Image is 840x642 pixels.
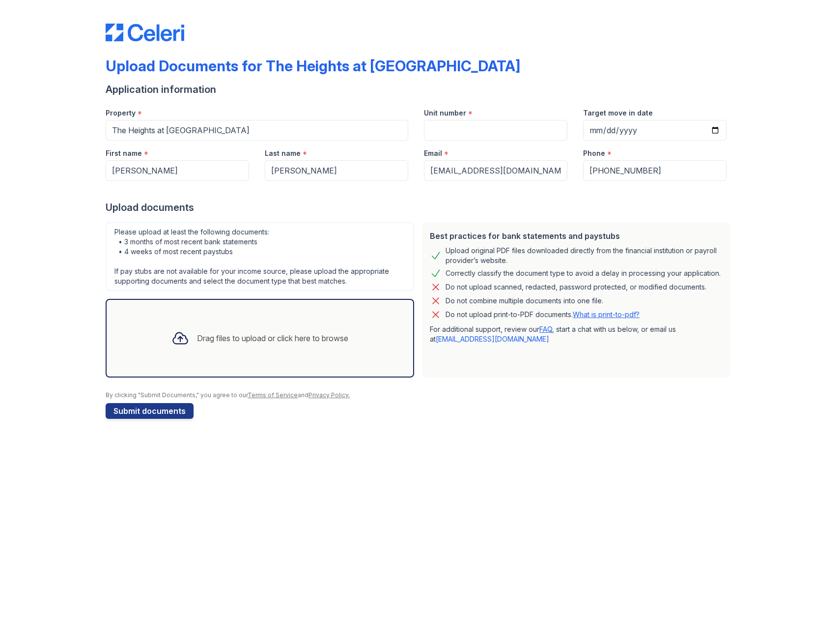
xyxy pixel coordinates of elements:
[106,57,520,75] div: Upload Documents for The Heights at [GEOGRAPHIC_DATA]
[424,148,442,158] label: Email
[308,391,350,399] a: Privacy Policy.
[446,295,603,307] div: Do not combine multiple documents into one file.
[583,148,605,158] label: Phone
[197,332,348,344] div: Drag files to upload or click here to browse
[106,24,184,41] img: CE_Logo_Blue-a8612792a0a2168367f1c8372b55b34899dd931a85d93a1a3d3e32e68fde9ad4.png
[106,391,734,399] div: By clicking "Submit Documents," you agree to our and
[106,108,136,118] label: Property
[106,201,734,214] div: Upload documents
[430,324,723,344] p: For additional support, review our , start a chat with us below, or email us at
[436,335,549,343] a: [EMAIL_ADDRESS][DOMAIN_NAME]
[430,230,723,242] div: Best practices for bank statements and paystubs
[248,391,298,399] a: Terms of Service
[539,325,552,333] a: FAQ
[106,148,142,158] label: First name
[446,267,721,279] div: Correctly classify the document type to avoid a delay in processing your application.
[446,310,640,320] p: Do not upload print-to-PDF documents.
[446,246,723,265] div: Upload original PDF files downloaded directly from the financial institution or payroll provider’...
[446,281,706,293] div: Do not upload scanned, redacted, password protected, or modified documents.
[106,222,414,291] div: Please upload at least the following documents: • 3 months of most recent bank statements • 4 wee...
[106,403,194,419] button: Submit documents
[583,108,653,118] label: Target move in date
[573,310,640,319] a: What is print-to-pdf?
[424,108,466,118] label: Unit number
[106,83,734,96] div: Application information
[265,148,301,158] label: Last name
